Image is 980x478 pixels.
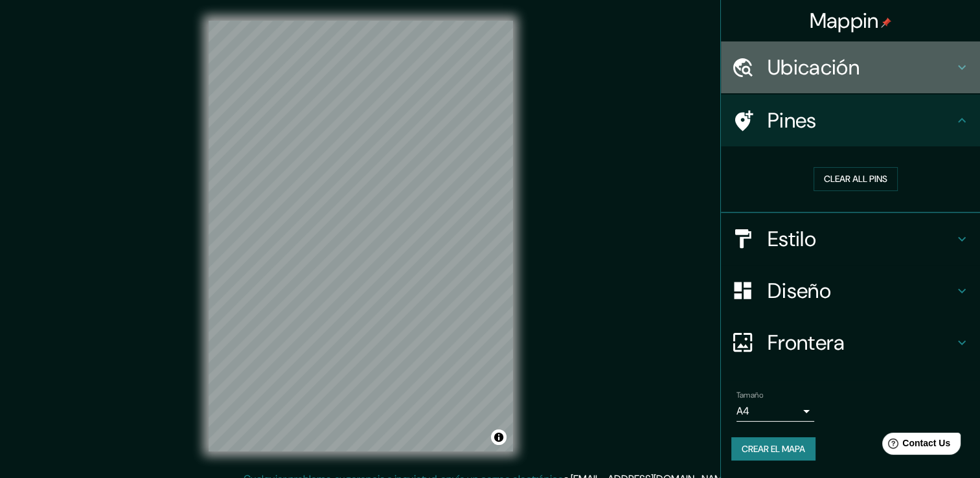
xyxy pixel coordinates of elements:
[768,330,954,356] h4: Frontera
[721,41,980,93] div: Ubicación
[814,167,898,191] button: Clear all pins
[768,54,954,80] h4: Ubicación
[736,401,814,422] div: A4
[824,171,887,187] font: Clear all pins
[768,108,954,133] h4: Pines
[810,7,879,34] font: Mappin
[209,21,513,451] canvas: Mapa
[865,427,966,464] iframe: Help widget launcher
[768,226,954,252] h4: Estilo
[742,441,805,457] font: Crear el mapa
[491,429,507,445] button: Alternar atribución
[881,17,891,28] img: pin-icon.png
[721,265,980,317] div: Diseño
[721,213,980,265] div: Estilo
[768,278,954,304] h4: Diseño
[721,317,980,369] div: Frontera
[736,389,763,400] label: Tamaño
[721,95,980,146] div: Pines
[731,437,815,461] button: Crear el mapa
